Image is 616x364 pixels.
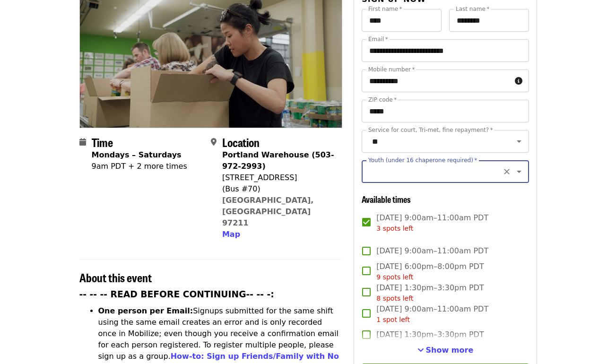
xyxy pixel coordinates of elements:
strong: -- -- -- READ BEFORE CONTINUING-- -- -: [79,289,274,299]
span: About this event [79,269,152,286]
label: Email [368,36,388,42]
span: 8 spots left [376,295,413,302]
span: [DATE] 1:30pm–3:30pm PDT [376,329,484,340]
strong: One person per Email: [98,306,193,315]
a: [GEOGRAPHIC_DATA], [GEOGRAPHIC_DATA] 97211 [222,196,314,227]
div: [STREET_ADDRESS] [222,172,335,183]
div: 9am PDT + 2 more times [92,161,187,172]
span: [DATE] 9:00am–11:00am PDT [376,303,488,325]
input: Email [362,39,529,62]
button: Clear [500,165,513,178]
i: calendar icon [79,138,86,147]
span: Time [92,134,113,150]
label: Service for court, Tri-met, fine repayment? [368,127,493,133]
label: Mobile number [368,67,415,72]
span: [DATE] 9:00am–11:00am PDT [376,245,488,257]
span: [DATE] 1:30pm–3:30pm PDT [376,282,484,303]
span: Show more [426,346,474,355]
span: Location [222,134,260,150]
span: [DATE] 9:00am–11:00am PDT [376,212,488,234]
input: Last name [449,9,529,32]
input: Mobile number [362,69,511,92]
button: Map [222,229,240,240]
strong: Mondays – Saturdays [92,150,182,159]
input: ZIP code [362,100,529,122]
span: 3 spots left [376,225,413,232]
span: Map [222,230,240,239]
span: [DATE] 6:00pm–8:00pm PDT [376,261,484,282]
button: Open [512,135,526,148]
span: Available times [362,193,411,205]
label: ZIP code [368,97,397,103]
span: 9 spots left [376,273,413,281]
input: First name [362,9,442,32]
button: See more timeslots [417,345,474,356]
div: (Bus #70) [222,183,335,195]
label: Last name [456,6,489,12]
label: Youth (under 16 chaperone required) [368,157,477,163]
label: First name [368,6,402,12]
span: 1 spot left [376,316,410,323]
strong: Portland Warehouse (503-972-2993) [222,150,334,171]
i: circle-info icon [515,77,522,86]
button: Open [512,165,526,178]
i: map-marker-alt icon [211,138,217,147]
